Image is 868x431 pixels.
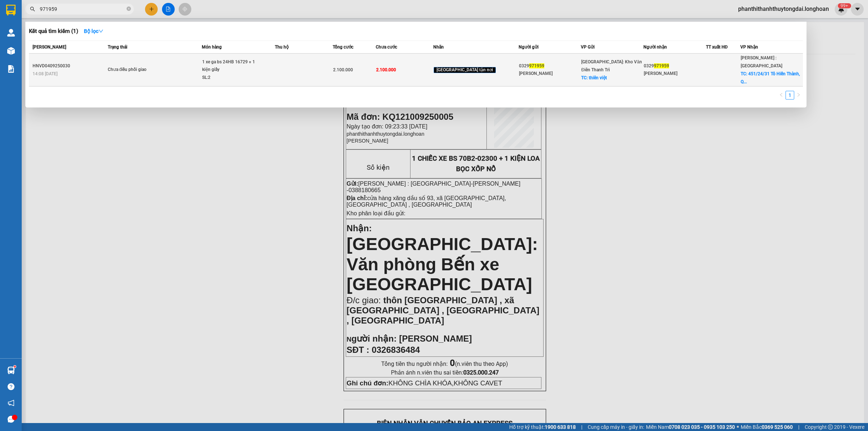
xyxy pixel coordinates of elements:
span: Thu hộ [275,45,289,50]
span: close-circle [127,6,131,13]
div: [PERSON_NAME] [519,70,581,77]
div: SL: 2 [202,74,256,82]
span: message [8,416,14,423]
span: 2.100.000 [333,67,353,72]
h3: Kết quả tìm kiếm ( 1 ) [29,28,78,35]
span: question-circle [8,383,14,390]
button: right [794,91,803,100]
img: warehouse-icon [7,29,15,37]
div: 0329 [644,62,706,70]
div: HNVD0409250030 [33,62,106,70]
span: Chưa cước [376,45,397,50]
span: TT xuất HĐ [706,45,728,50]
li: 1 [786,91,794,100]
span: Người gửi [519,45,539,50]
span: TC: 451/24/31 Tô Hiến Thành, Q... [741,71,800,84]
div: [PERSON_NAME] [644,70,706,77]
span: 2.100.000 [376,67,396,72]
span: 14:08 [DATE] [33,71,58,76]
span: close-circle [127,7,131,11]
div: Chưa điều phối giao [108,66,162,74]
strong: Bộ lọc [84,28,103,34]
sup: 1 [14,365,16,368]
div: 0329 [519,62,581,70]
span: [PERSON_NAME] [33,45,66,50]
span: Tổng cước [333,45,353,50]
img: logo-vxr [6,5,16,16]
span: 971959 [529,63,544,68]
div: 1 xe ga bs 24HB 16729 + 1 kiện giấy [202,58,256,74]
button: Bộ lọcdown [78,25,109,37]
img: warehouse-icon [7,367,15,374]
span: notification [8,400,14,406]
span: [GEOGRAPHIC_DATA]: Kho Văn Điển Thanh Trì [581,59,642,72]
span: VP Gửi [581,45,595,50]
span: [GEOGRAPHIC_DATA] tận nơi [434,67,496,73]
span: VP Nhận [740,45,758,50]
span: right [796,93,801,97]
img: warehouse-icon [7,47,15,55]
span: TC: thiên việt [581,75,607,80]
span: Trạng thái [108,45,127,50]
img: solution-icon [7,65,15,73]
li: Previous Page [777,91,786,100]
span: Người nhận [643,45,667,50]
a: 1 [786,91,794,99]
span: Món hàng [202,45,222,50]
span: left [779,93,783,97]
span: 971959 [654,63,669,68]
span: down [98,29,103,34]
button: left [777,91,786,100]
span: Nhãn [433,45,444,50]
li: Next Page [794,91,803,100]
span: [PERSON_NAME] : [GEOGRAPHIC_DATA] [741,55,782,68]
input: Tìm tên, số ĐT hoặc mã đơn [40,5,125,13]
span: search [30,7,35,12]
